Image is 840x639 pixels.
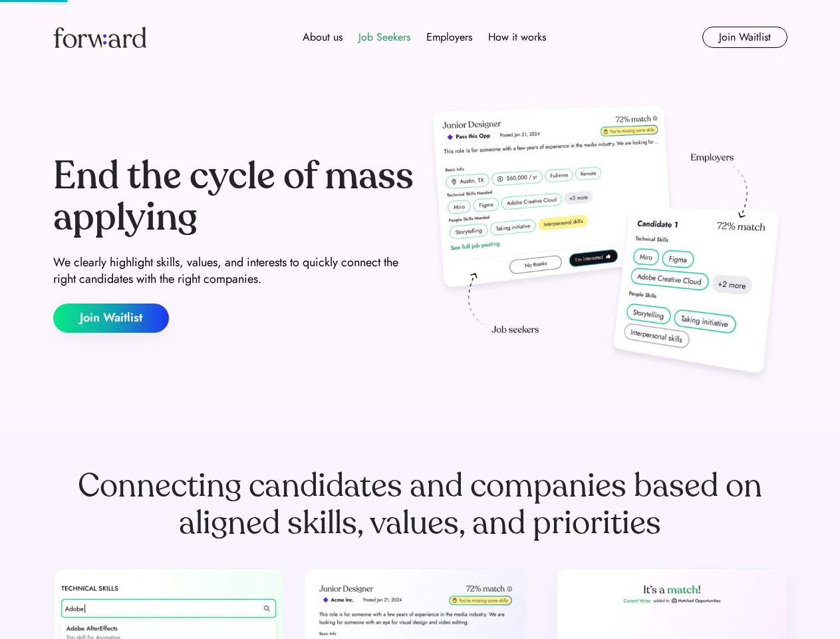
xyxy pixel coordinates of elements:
[426,101,787,387] img: hero-image.png
[53,304,169,333] button: Join Waitlist
[53,254,415,288] div: We clearly highlight skills, values, and interests to quickly connect the right candidates with t...
[53,467,787,542] div: Connecting candidates and companies based on aligned skills, values, and priorities
[702,27,787,48] button: Join Waitlist
[358,29,410,45] div: Job Seekers
[303,29,343,45] div: About us
[488,29,546,45] div: How it works
[53,27,146,48] img: Forward logo
[426,29,472,45] div: Employers
[53,156,415,238] div: End the cycle of mass applying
